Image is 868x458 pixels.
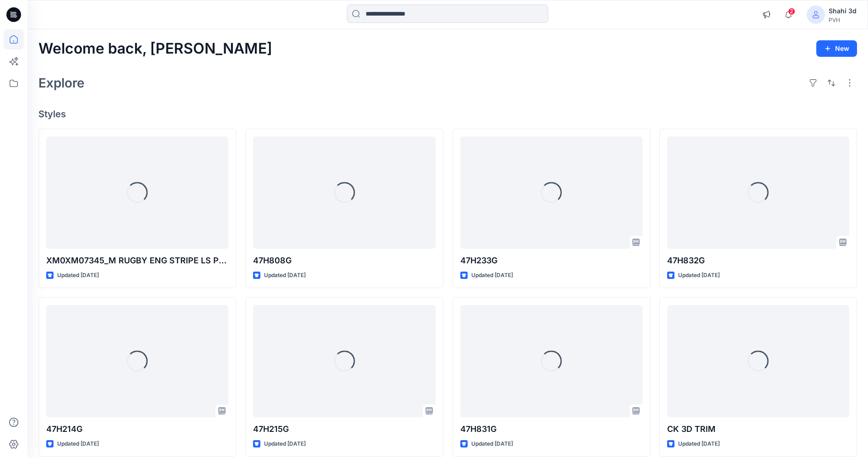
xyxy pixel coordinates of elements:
p: 47H832G [667,254,849,267]
p: Updated [DATE] [678,271,720,280]
span: 2 [788,8,795,15]
h2: Explore [38,76,85,90]
p: 47H831G [460,423,642,436]
p: Updated [DATE] [264,439,306,449]
svg: avatar [812,11,819,18]
p: XM0XM07345_M RUGBY ENG STRIPE LS POLO_PROTO_V02 [46,254,228,267]
p: Updated [DATE] [471,439,513,449]
h4: Styles [38,109,857,120]
button: New [816,40,857,57]
p: Updated [DATE] [57,271,99,280]
p: 47H215G [253,423,435,436]
p: CK 3D TRIM [667,423,849,436]
p: 47H214G [46,423,228,436]
p: 47H233G [460,254,642,267]
p: Updated [DATE] [57,439,99,449]
h2: Welcome back, [PERSON_NAME] [38,40,272,57]
div: PVH [829,16,857,23]
p: Updated [DATE] [471,271,513,280]
p: Updated [DATE] [678,439,720,449]
p: Updated [DATE] [264,271,306,280]
div: Shahi 3d [829,5,857,16]
p: 47H808G [253,254,435,267]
